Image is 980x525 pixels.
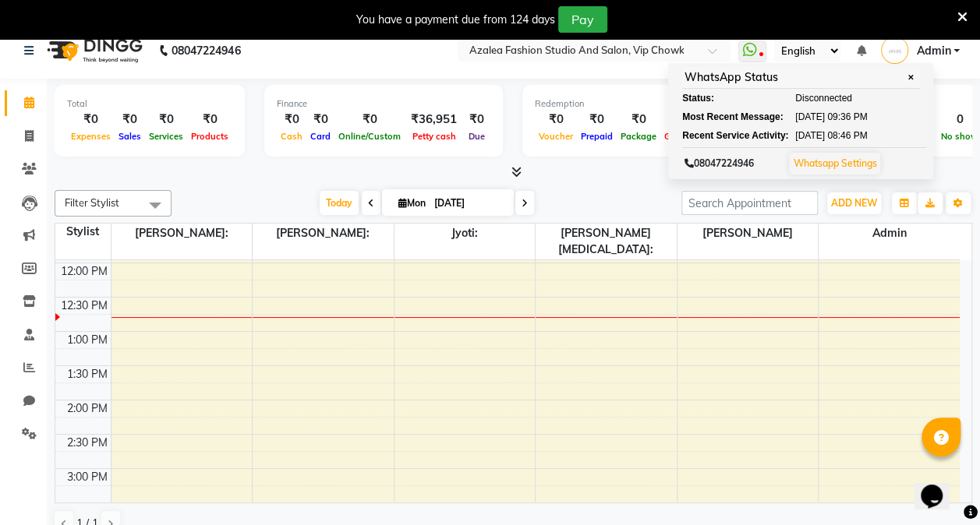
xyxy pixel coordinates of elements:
div: Status: [682,91,768,105]
span: [PERSON_NAME][MEDICAL_DATA]: [536,224,677,259]
span: [DATE] [795,110,825,124]
div: ₹0 [306,111,334,129]
span: Mon [394,197,430,209]
div: 12:30 PM [58,298,111,314]
span: Products [187,131,232,142]
input: Search Appointment [681,191,818,215]
img: logo [40,29,147,72]
input: 2025-09-01 [430,192,508,215]
span: Package [617,131,660,142]
span: Jyoti: [394,224,536,243]
span: Due [465,131,489,142]
span: Voucher [535,131,577,142]
div: ₹0 [115,111,145,129]
div: ₹0 [334,111,405,129]
div: ₹0 [535,111,577,129]
span: [PERSON_NAME]: [253,224,394,243]
div: ₹36,951 [405,111,463,129]
div: ₹0 [187,111,232,129]
span: Services [145,131,187,142]
div: Stylist [55,224,111,240]
span: Cash [277,131,306,142]
div: Recent Service Activity: [682,129,768,143]
div: Redemption [535,97,745,111]
div: 2:00 PM [64,400,111,417]
div: ₹0 [617,111,660,129]
span: Online/Custom [334,131,405,142]
div: You have a payment due from 124 days [356,12,555,28]
span: Gift Cards [660,131,710,142]
span: ADD NEW [831,197,877,209]
div: 2:30 PM [64,435,111,451]
div: 12:00 PM [58,263,111,280]
span: Card [306,131,334,142]
span: Admin [819,224,960,243]
span: Sales [115,131,145,142]
div: 3:00 PM [64,469,111,485]
div: 1:00 PM [64,332,111,348]
span: Petty cash [409,131,460,142]
button: Whatsapp Settings [789,153,880,174]
span: Expenses [67,131,115,142]
span: [PERSON_NAME]: [111,224,253,243]
div: ₹0 [577,111,617,129]
div: ₹0 [463,111,490,129]
button: Pay [558,6,607,33]
span: Prepaid [577,131,617,142]
iframe: chat widget [915,463,964,509]
div: ₹0 [67,111,115,129]
span: Today [320,191,359,215]
span: [DATE] [795,129,825,143]
div: ₹0 [277,111,306,129]
span: 09:36 PM [827,110,867,124]
img: Admin [881,37,908,64]
div: Most Recent Message: [682,110,768,124]
div: ₹0 [145,111,187,129]
div: 1:30 PM [64,366,111,382]
span: Admin [916,43,950,59]
span: 08:46 PM [827,129,867,143]
div: Finance [277,97,490,111]
a: Whatsapp Settings [793,157,876,169]
span: Filter Stylist [65,196,119,209]
span: 08047224946 [685,157,754,169]
div: ₹0 [660,111,710,129]
div: Total [67,97,232,111]
span: Disconnected [795,91,852,105]
b: 08047224946 [172,29,240,72]
button: ADD NEW [827,192,881,214]
span: ✕ [904,72,918,83]
span: [PERSON_NAME] [678,224,819,243]
div: WhatsApp Status [682,67,920,89]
